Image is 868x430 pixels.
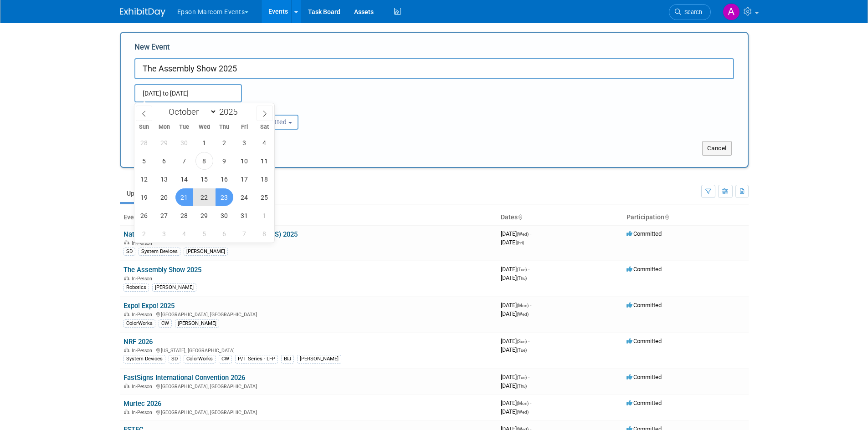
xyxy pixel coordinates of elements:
[627,338,662,344] span: Committed
[517,232,529,237] span: (Wed)
[236,188,253,206] span: October 24, 2025
[123,319,155,328] div: ColorWorks
[517,339,527,344] span: (Sun)
[134,42,170,56] label: New Event
[501,382,527,389] span: [DATE]
[517,348,527,353] span: (Tue)
[216,225,233,243] span: November 6, 2025
[528,338,529,344] span: -
[530,400,531,406] span: -
[175,170,193,188] span: October 14, 2025
[132,384,155,390] span: In-Person
[124,410,129,414] img: In-Person Event
[155,207,173,224] span: October 27, 2025
[681,9,702,15] span: Search
[135,152,153,170] span: October 5, 2025
[256,134,273,152] span: October 4, 2025
[154,124,174,130] span: Mon
[216,188,233,206] span: October 23, 2025
[155,152,173,170] span: October 6, 2025
[135,225,153,243] span: November 2, 2025
[132,240,155,246] span: In-Person
[501,274,527,281] span: [DATE]
[195,134,213,152] span: October 1, 2025
[124,348,129,352] img: In-Person Event
[501,346,527,353] span: [DATE]
[134,124,154,130] span: Sun
[132,410,155,415] span: In-Person
[517,401,529,406] span: (Mon)
[236,170,253,188] span: October 17, 2025
[236,102,325,114] div: Participation:
[123,283,149,292] div: Robotics
[235,355,278,363] div: P/T Series - LFP
[120,210,497,225] th: Event
[123,248,135,256] div: SD
[123,355,165,363] div: System Devices
[124,312,129,316] img: In-Person Event
[517,312,529,317] span: (Wed)
[281,355,294,363] div: BIJ
[159,319,172,328] div: CW
[123,346,493,354] div: [US_STATE], [GEOGRAPHIC_DATA]
[123,266,201,274] a: The Assembly Show 2025
[124,384,129,388] img: In-Person Event
[627,266,662,273] span: Committed
[518,213,522,221] a: Sort by Start Date
[501,400,531,406] span: [DATE]
[501,302,531,309] span: [DATE]
[216,207,233,224] span: October 30, 2025
[501,266,529,273] span: [DATE]
[217,106,244,117] input: Year
[155,188,173,206] span: October 20, 2025
[627,374,662,380] span: Committed
[530,302,531,309] span: -
[135,170,153,188] span: October 12, 2025
[517,267,527,272] span: (Tue)
[501,230,531,237] span: [DATE]
[214,124,234,130] span: Thu
[175,319,219,328] div: [PERSON_NAME]
[723,3,740,20] img: Annie Tennet
[132,276,155,282] span: In-Person
[175,134,193,152] span: September 30, 2025
[517,384,527,389] span: (Thu)
[528,266,529,273] span: -
[234,124,254,130] span: Fri
[135,188,153,206] span: October 19, 2025
[195,188,213,206] span: October 22, 2025
[184,355,216,363] div: ColorWorks
[236,207,253,224] span: October 31, 2025
[132,312,155,318] span: In-Person
[184,248,228,256] div: [PERSON_NAME]
[501,374,529,380] span: [DATE]
[132,348,155,354] span: In-Person
[123,400,161,408] a: Murtec 2026
[501,310,529,317] span: [DATE]
[123,374,245,382] a: FastSigns International Convention 2026
[256,207,273,224] span: November 1, 2025
[134,102,223,114] div: Attendance / Format:
[195,225,213,243] span: November 5, 2025
[256,188,273,206] span: October 25, 2025
[664,213,669,221] a: Sort by Participation Type
[120,185,171,202] a: Upcoming7
[175,152,193,170] span: October 7, 2025
[123,408,493,415] div: [GEOGRAPHIC_DATA], [GEOGRAPHIC_DATA]
[256,225,273,243] span: November 8, 2025
[123,382,493,390] div: [GEOGRAPHIC_DATA], [GEOGRAPHIC_DATA]
[627,230,662,237] span: Committed
[236,152,253,170] span: October 10, 2025
[123,338,153,346] a: NRF 2026
[155,170,173,188] span: October 13, 2025
[501,408,529,415] span: [DATE]
[517,375,527,380] span: (Tue)
[627,302,662,309] span: Committed
[175,188,193,206] span: October 21, 2025
[175,207,193,224] span: October 28, 2025
[517,303,529,308] span: (Mon)
[517,240,524,245] span: (Fri)
[627,400,662,406] span: Committed
[216,134,233,152] span: October 2, 2025
[124,276,129,280] img: In-Person Event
